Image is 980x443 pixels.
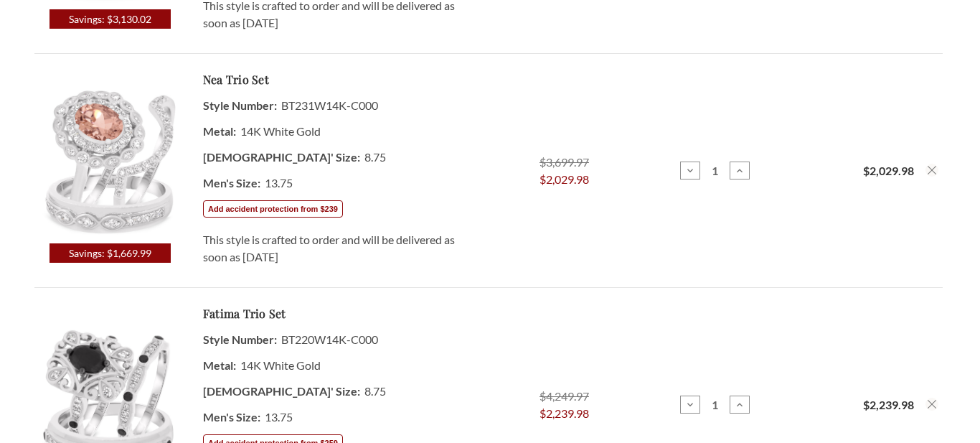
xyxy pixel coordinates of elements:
dd: 13.75 [203,170,471,196]
span: $2,239.98 [540,405,589,422]
dt: Metal: [203,353,236,378]
strong: $2,029.98 [863,164,914,177]
a: Nea Trio Set [203,71,269,88]
span: $3,699.97 [540,155,589,169]
button: Remove Fatima 1 3/4 ct tw. Oval Solitaire Trio Set 14K White Gold from cart [925,398,938,411]
input: Nea 1 3/4 Carat T.W. Morganite and Diamond Trio Matching Wedding Ring Set 14K White Gold [702,164,727,177]
span: Savings: $1,669.99 [50,243,171,263]
span: $2,029.98 [540,171,589,188]
dd: 13.75 [203,404,471,430]
span: $4,249.97 [540,389,589,403]
dd: 14K White Gold [203,353,471,378]
a: Fatima Trio Set [203,305,286,322]
button: Remove Nea 1 3/4 Carat T.W. Morganite and Diamond Trio Matching Wedding Ring Set 14K White Gold f... [925,164,938,177]
dd: BT220W14K-C000 [203,327,471,353]
dt: [DEMOGRAPHIC_DATA]' Size: [203,144,360,170]
dt: Men's Size: [203,170,260,196]
dt: Metal: [203,118,236,144]
dt: Men's Size: [203,404,260,430]
dt: Style Number: [203,327,277,353]
dt: Style Number: [203,93,277,118]
img: Photo of Nea 1 3/4 ct tw. Fancy Solitaire Trio Set 14K White Gold [BT231W-C000] [34,78,186,243]
span: This style is crafted to order and will be delivered as soon as [DATE] [203,230,455,266]
strong: $2,239.98 [863,398,914,411]
a: Savings: $1,669.99 [34,78,186,263]
dd: 14K White Gold [203,118,471,144]
input: Fatima 1 3/4 ct tw. Oval Solitaire Trio Set 14K White Gold [702,398,727,411]
dd: BT231W14K-C000 [203,93,471,118]
span: Savings: $3,130.02 [50,9,171,29]
dt: [DEMOGRAPHIC_DATA]' Size: [203,378,360,404]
